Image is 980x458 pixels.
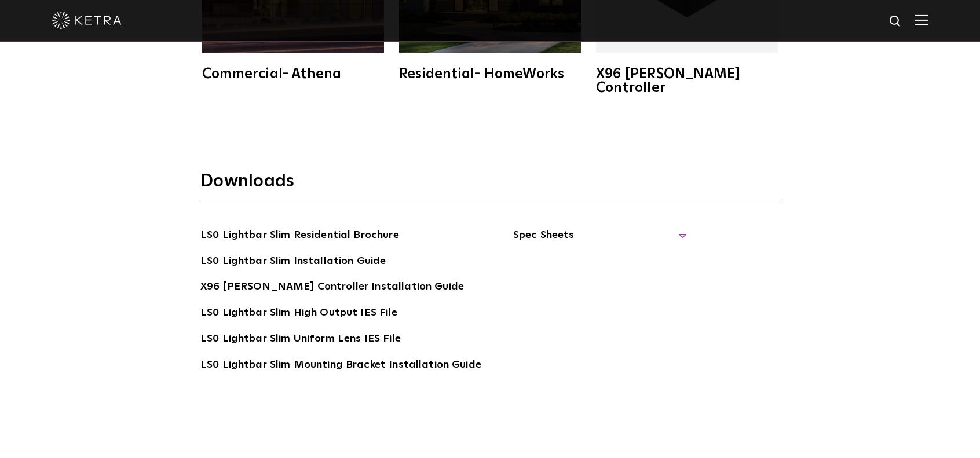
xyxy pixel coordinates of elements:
[200,253,386,272] a: LS0 Lightbar Slim Installation Guide
[888,14,903,29] img: search icon
[915,14,928,25] img: Hamburger%20Nav.svg
[52,12,122,29] img: ketra-logo-2019-white
[202,67,384,81] div: Commercial- Athena
[513,227,687,252] span: Spec Sheets
[200,305,397,323] a: LS0 Lightbar Slim High Output IES File
[200,279,464,297] a: X96 [PERSON_NAME] Controller Installation Guide
[200,357,481,375] a: LS0 Lightbar Slim Mounting Bracket Installation Guide
[200,227,399,246] a: LS0 Lightbar Slim Residential Brochure
[200,170,780,200] h3: Downloads
[596,67,778,95] div: X96 [PERSON_NAME] Controller
[399,67,581,81] div: Residential- HomeWorks
[200,331,401,349] a: LS0 Lightbar Slim Uniform Lens IES File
